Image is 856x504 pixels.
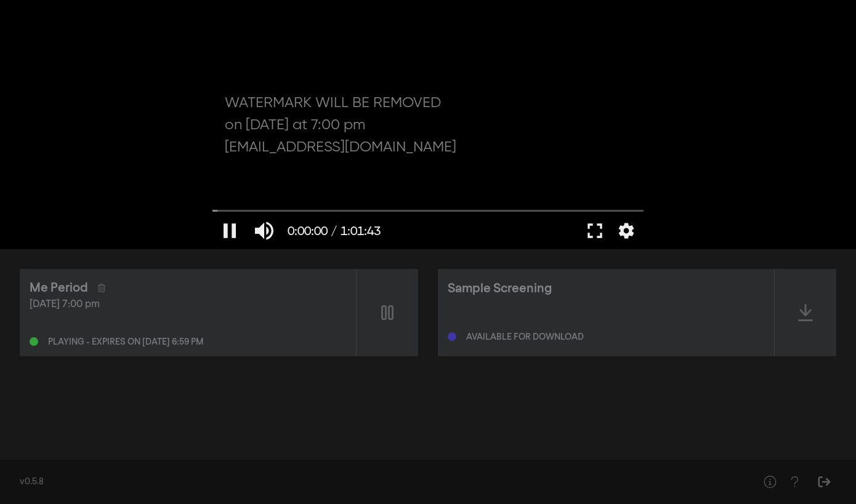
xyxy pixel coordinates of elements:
button: Help [757,470,782,494]
div: Sample Screening [448,279,552,298]
button: 0:00:00 / 1:01:43 [281,212,387,249]
button: More settings [612,212,640,249]
div: Me Period [30,279,88,297]
button: Full screen [578,212,612,249]
button: Help [782,470,807,494]
div: Playing - expires on [DATE] 6:59 pm [48,338,203,346]
div: v0.5.8 [20,476,733,489]
button: Mute [247,212,281,249]
div: Available for download [466,333,584,342]
button: Sign Out [812,470,836,494]
button: Pause [212,212,247,249]
div: [DATE] 7:00 pm [30,297,346,312]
